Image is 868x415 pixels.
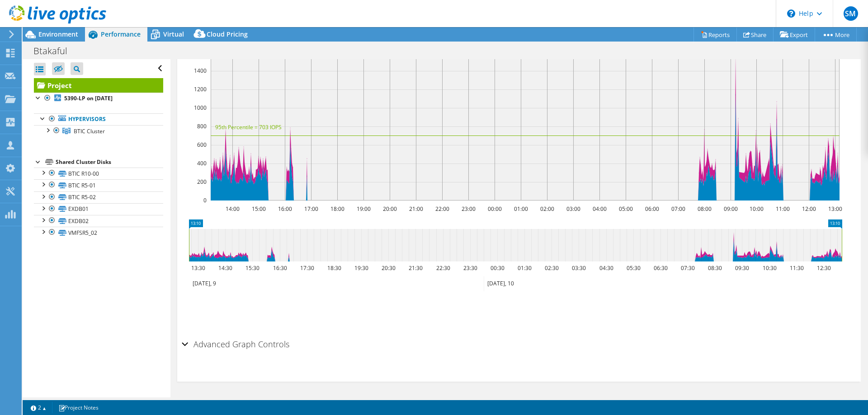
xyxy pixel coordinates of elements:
text: 0 [203,196,207,204]
text: 14:30 [218,264,232,272]
text: 1000 [194,104,207,112]
a: 2 [24,402,52,413]
text: 12:00 [802,205,816,213]
text: 23:30 [463,264,477,272]
text: 06:00 [645,205,659,213]
text: 03:00 [566,205,580,213]
text: 08:00 [698,205,712,213]
a: Reports [693,28,737,42]
text: 00:00 [488,205,502,213]
text: 17:00 [304,205,318,213]
text: 13:30 [191,264,205,272]
text: 18:00 [330,205,344,213]
text: 1200 [194,85,207,93]
text: 21:30 [409,264,423,272]
text: 400 [197,159,207,167]
a: 5390-LP on [DATE] [34,93,163,104]
text: 15:30 [245,264,259,272]
span: BTIC Cluster [74,127,105,135]
a: VMFSR5_02 [34,227,163,238]
text: 06:30 [654,264,668,272]
text: 16:30 [273,264,287,272]
h2: Advanced Graph Controls [182,335,289,353]
a: EXDB02 [34,215,163,227]
text: 07:30 [681,264,695,272]
text: 02:00 [540,205,554,213]
a: More [815,28,857,42]
a: BTIC R5-02 [34,191,163,203]
text: 04:00 [593,205,607,213]
text: 13:00 [828,205,842,213]
a: BTIC Cluster [34,125,163,137]
div: Shared Cluster Disks [56,157,163,168]
text: 22:00 [435,205,449,213]
text: 21:00 [409,205,423,213]
text: 200 [197,178,207,186]
text: 09:30 [735,264,749,272]
text: 12:30 [817,264,831,272]
text: 10:30 [763,264,777,272]
text: 14:00 [226,205,240,213]
text: 15:00 [252,205,266,213]
text: 05:00 [619,205,633,213]
text: 07:00 [671,205,685,213]
span: Environment [38,30,78,38]
text: 10:00 [750,205,764,213]
text: 09:00 [724,205,738,213]
a: BTIC R5-01 [34,179,163,191]
text: 16:00 [278,205,292,213]
text: 03:30 [572,264,586,272]
text: 95th Percentile = 703 IOPS [215,123,282,131]
text: 19:00 [357,205,371,213]
a: Share [736,28,774,42]
a: EXDB01 [34,203,163,215]
h1: Btakaful [29,46,81,56]
a: Export [773,28,815,42]
svg: \n [787,9,795,18]
a: Hypervisors [34,113,163,125]
text: 11:00 [776,205,790,213]
text: 800 [197,122,207,130]
b: 5390-LP on [DATE] [64,94,113,102]
text: 02:30 [545,264,559,272]
text: 18:30 [327,264,341,272]
text: 01:30 [518,264,532,272]
span: SM [844,6,858,21]
text: 20:00 [383,205,397,213]
text: 19:30 [354,264,368,272]
a: Project [34,78,163,93]
text: 05:30 [627,264,641,272]
a: Project Notes [52,402,105,413]
text: 08:30 [708,264,722,272]
text: 1400 [194,67,207,75]
text: 17:30 [300,264,314,272]
span: Virtual [163,30,184,38]
text: 00:30 [491,264,505,272]
text: 11:30 [790,264,804,272]
span: Performance [101,30,141,38]
span: Cloud Pricing [207,30,248,38]
text: 04:30 [599,264,613,272]
text: 01:00 [514,205,528,213]
text: 20:30 [382,264,396,272]
text: 23:00 [462,205,476,213]
text: 22:30 [436,264,450,272]
a: BTIC R10-00 [34,168,163,179]
text: 600 [197,141,207,149]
